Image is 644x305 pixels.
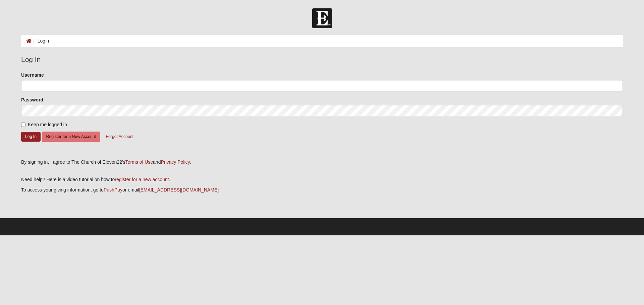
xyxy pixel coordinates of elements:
[28,122,67,127] span: Keep me logged in
[21,72,44,78] label: Username
[21,96,43,103] label: Password
[139,187,219,193] a: [EMAIL_ADDRESS][DOMAIN_NAME]
[125,159,153,165] a: Terms of Use
[21,186,623,194] p: To access your giving information, go to or email
[115,177,169,182] a: register for a new account
[161,159,190,165] a: Privacy Policy
[312,8,332,28] img: Church of Eleven22 Logo
[21,123,25,127] input: Keep me logged in
[104,187,122,193] a: PushPay
[42,132,100,142] button: Register for a New Account
[21,54,623,65] legend: Log In
[21,132,41,142] button: Log In
[102,132,138,142] button: Forgot Account
[32,37,49,45] li: Login
[21,159,623,166] div: By signing in, I agree to The Church of Eleven22's and .
[21,176,623,183] p: Need help? Here is a video tutorial on how to .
